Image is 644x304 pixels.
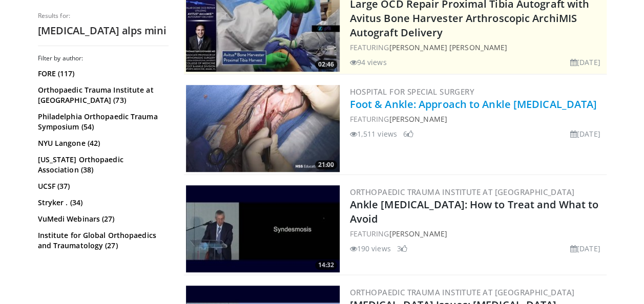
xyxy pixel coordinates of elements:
[403,128,413,139] li: 6
[350,243,391,254] li: 190 views
[389,229,447,238] a: [PERSON_NAME]
[350,97,597,111] a: Foot & Ankle: Approach to Ankle [MEDICAL_DATA]
[350,86,474,97] a: Hospital for Special Surgery
[38,69,166,79] a: FORE (117)
[186,85,340,172] img: b96871f0-b1fb-4fea-8d4a-767f35c326c2.300x170_q85_crop-smart_upscale.jpg
[315,260,337,270] span: 14:32
[38,85,166,105] a: Orthopaedic Trauma Institute at [GEOGRAPHIC_DATA] (73)
[350,57,387,68] li: 94 views
[38,198,166,208] a: Stryker . (34)
[389,114,447,124] a: [PERSON_NAME]
[186,85,340,172] a: 21:00
[350,128,397,139] li: 1,511 views
[570,57,600,68] li: [DATE]
[397,243,407,254] li: 3
[350,114,605,124] div: FEATURING
[38,112,166,132] a: Philadelphia Orthopaedic Trauma Symposium (54)
[38,54,169,62] h3: Filter by author:
[350,42,605,53] div: FEATURING
[186,185,340,272] a: 14:32
[570,243,600,254] li: [DATE]
[38,214,166,224] a: VuMedi Webinars (27)
[350,187,575,197] a: Orthopaedic Trauma Institute at [GEOGRAPHIC_DATA]
[38,24,169,37] h2: [MEDICAL_DATA] alps mini
[38,138,166,148] a: NYU Langone (42)
[350,198,599,226] a: Ankle [MEDICAL_DATA]: How to Treat and What to Avoid
[315,60,337,69] span: 02:46
[38,230,166,251] a: Institute for Global Orthopaedics and Traumatology (27)
[186,185,340,272] img: 19830462-5f3a-4276-97ab-63fe186e2edc.300x170_q85_crop-smart_upscale.jpg
[315,160,337,169] span: 21:00
[350,228,605,239] div: FEATURING
[570,128,600,139] li: [DATE]
[389,42,507,52] a: [PERSON_NAME] [PERSON_NAME]
[350,287,575,297] a: Orthopaedic Trauma Institute at [GEOGRAPHIC_DATA]
[38,181,166,191] a: UCSF (37)
[38,155,166,175] a: [US_STATE] Orthopaedic Association (38)
[38,12,169,20] p: Results for:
